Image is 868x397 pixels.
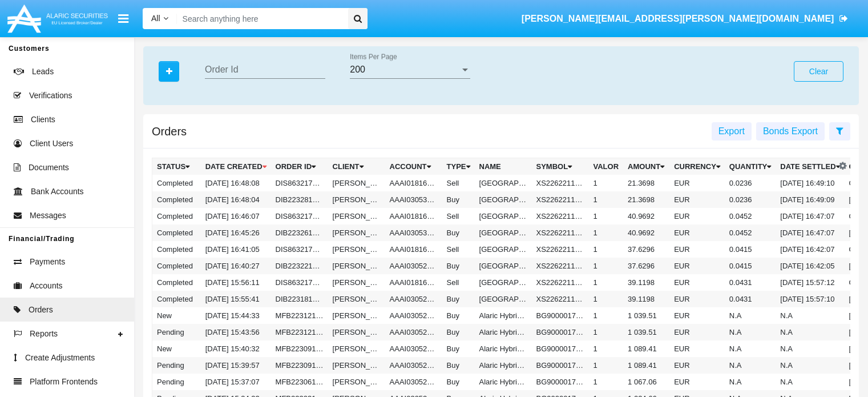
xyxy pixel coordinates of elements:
[30,256,65,268] span: Payments
[29,90,72,102] span: Verifications
[30,210,66,222] span: Messages
[151,14,160,23] span: All
[30,138,73,150] span: Client Users
[31,114,55,126] span: Clients
[29,162,69,174] span: Documents
[29,304,53,316] span: Orders
[143,13,177,25] a: All
[6,2,110,35] img: Logo image
[522,14,834,23] span: [PERSON_NAME][EMAIL_ADDRESS][PERSON_NAME][DOMAIN_NAME]
[32,66,54,78] span: Leads
[30,376,98,388] span: Platform Frontends
[30,328,58,340] span: Reports
[31,186,84,198] span: Bank Accounts
[30,280,63,292] span: Accounts
[177,8,344,29] input: Search
[25,352,95,364] span: Create Adjustments
[516,3,854,35] a: [PERSON_NAME][EMAIL_ADDRESS][PERSON_NAME][DOMAIN_NAME]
